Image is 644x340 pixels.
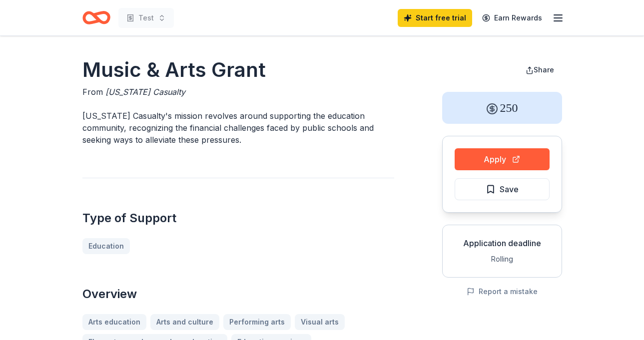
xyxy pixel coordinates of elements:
button: Test [118,8,174,28]
div: Application deadline [451,237,554,249]
button: Share [518,60,562,80]
h2: Overview [82,286,394,302]
button: Report a mistake [467,286,538,298]
div: From [82,86,394,98]
h2: Type of Support [82,210,394,226]
span: [US_STATE] Casualty [105,87,185,97]
a: Education [82,238,130,254]
a: Start free trial [398,9,472,27]
button: Save [455,178,550,200]
div: Rolling [451,253,554,265]
a: Home [82,6,110,29]
span: Share [534,65,554,74]
button: Apply [455,148,550,170]
span: Test [138,12,154,24]
p: [US_STATE] Casualty's mission revolves around supporting the education community, recognizing the... [82,110,394,146]
div: 250 [442,92,562,124]
h1: Music & Arts Grant [82,56,394,84]
a: Earn Rewards [476,9,548,27]
span: Save [500,183,519,196]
